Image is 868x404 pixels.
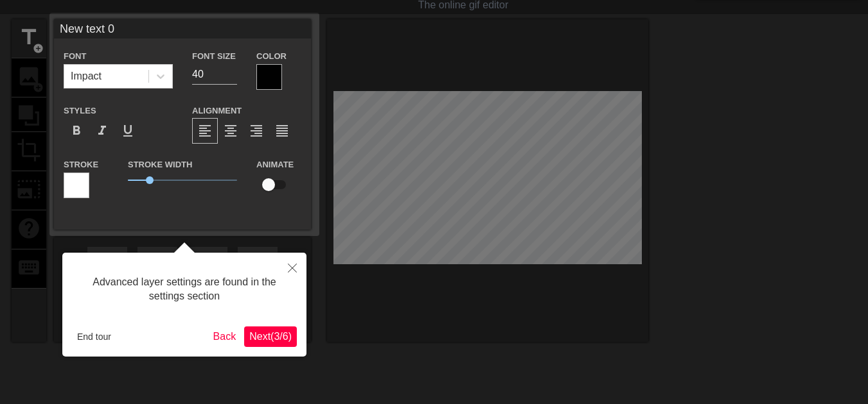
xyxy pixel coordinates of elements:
[244,326,297,347] button: Next
[278,253,306,282] button: Close
[72,327,116,346] button: End tour
[72,262,297,317] div: Advanced layer settings are found in the settings section
[208,326,242,347] button: Back
[249,331,292,342] span: Next ( 3 / 6 )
